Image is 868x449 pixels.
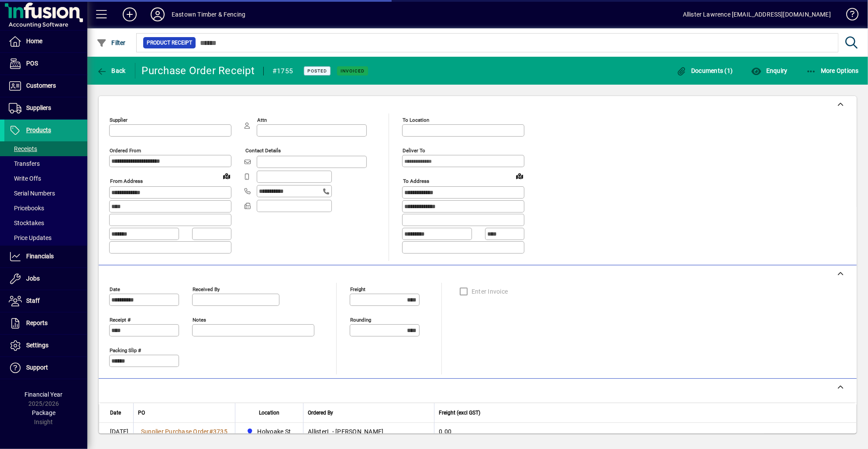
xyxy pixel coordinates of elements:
[9,160,40,167] span: Transfers
[110,316,131,322] mat-label: Receipt #
[4,141,87,156] a: Receipts
[138,408,145,418] span: PO
[9,205,44,212] span: Pricebooks
[434,423,856,440] td: 0.00
[26,364,48,371] span: Support
[110,408,121,418] span: Date
[4,97,87,119] a: Suppliers
[4,75,87,97] a: Customers
[341,68,365,74] span: Invoiced
[147,38,192,47] span: Product Receipt
[4,201,87,216] a: Pricebooks
[87,63,135,79] app-page-header-button: Back
[94,63,128,79] button: Back
[110,408,129,418] div: Date
[9,219,44,226] span: Stocktakes
[9,175,41,182] span: Write Offs
[220,169,234,183] a: View on map
[110,347,141,353] mat-label: Packing Slip #
[751,67,787,74] span: Enquiry
[26,275,40,282] span: Jobs
[4,357,87,379] a: Support
[674,63,735,79] button: Documents (1)
[749,63,789,79] button: Enquiry
[350,316,371,322] mat-label: Rounding
[683,7,831,21] div: Allister Lawrence [EMAIL_ADDRESS][DOMAIN_NAME]
[307,68,327,74] span: Posted
[439,408,480,418] span: Freight (excl GST)
[116,7,144,22] button: Add
[138,408,231,418] div: PO
[213,428,227,435] span: 3735
[26,38,42,45] span: Home
[32,409,55,416] span: Package
[4,230,87,245] a: Price Updates
[26,253,54,260] span: Financials
[439,408,845,418] div: Freight (excl GST)
[4,268,87,290] a: Jobs
[244,426,294,437] span: Holyoake St
[4,186,87,201] a: Serial Numbers
[26,60,38,67] span: POS
[144,7,172,22] button: Profile
[303,423,434,440] td: AllisterL - [PERSON_NAME]
[308,408,333,418] span: Ordered By
[142,64,255,78] div: Purchase Order Receipt
[26,342,48,349] span: Settings
[138,427,231,436] a: Supplier Purchase Order#3735
[96,67,126,74] span: Back
[26,297,40,304] span: Staff
[96,39,126,46] span: Filter
[94,35,128,51] button: Filter
[172,7,245,21] div: Eastown Timber & Fencing
[193,316,206,322] mat-label: Notes
[4,156,87,171] a: Transfers
[4,31,87,52] a: Home
[193,286,220,292] mat-label: Received by
[209,428,213,435] span: #
[403,147,425,154] mat-label: Deliver To
[4,246,87,267] a: Financials
[4,335,87,356] a: Settings
[840,2,857,30] a: Knowledge Base
[110,286,120,292] mat-label: Date
[4,171,87,186] a: Write Offs
[4,53,87,75] a: POS
[806,67,859,74] span: More Options
[9,234,52,241] span: Price Updates
[26,319,48,326] span: Reports
[99,423,133,440] td: [DATE]
[110,117,127,123] mat-label: Supplier
[141,428,209,435] span: Supplier Purchase Order
[258,427,291,436] span: Holyoake St
[804,63,861,79] button: More Options
[308,408,430,418] div: Ordered By
[26,82,56,89] span: Customers
[26,127,51,134] span: Products
[350,286,365,292] mat-label: Freight
[4,290,87,312] a: Staff
[513,169,527,183] a: View on map
[259,408,279,418] span: Location
[403,117,429,123] mat-label: To location
[4,216,87,230] a: Stocktakes
[25,391,63,398] span: Financial Year
[9,145,37,152] span: Receipts
[4,312,87,334] a: Reports
[26,104,51,111] span: Suppliers
[9,190,55,197] span: Serial Numbers
[257,117,267,123] mat-label: Attn
[676,67,733,74] span: Documents (1)
[272,64,293,78] div: #1755
[110,147,141,154] mat-label: Ordered from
